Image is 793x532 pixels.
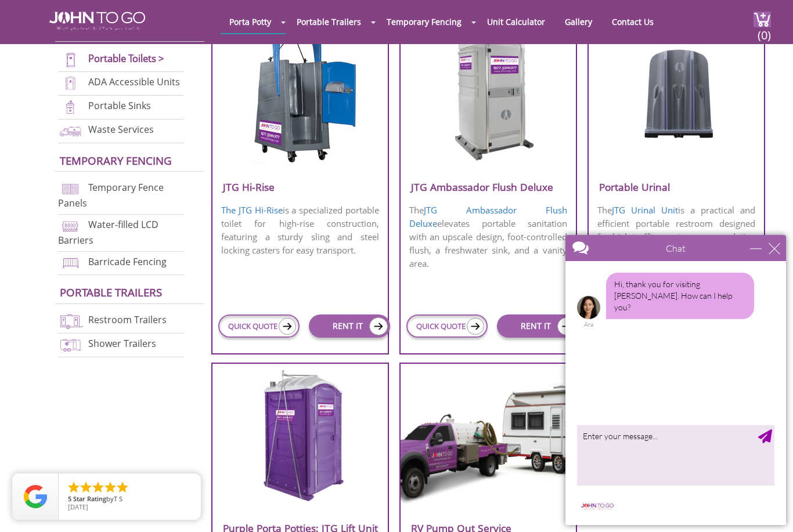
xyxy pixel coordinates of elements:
li:  [116,480,129,494]
img: Review Rating [24,485,47,508]
img: waste-services-new.png [58,123,83,139]
a: Shower Trailers [88,337,156,350]
a: Temporary Fence Panels [58,182,164,210]
a: Temporary Fencing [60,153,172,168]
a: The JTG Hi-Rise [221,204,282,216]
span: T S [114,494,122,503]
span: (0) [757,18,771,43]
img: shower-trailers-new.png [58,337,83,353]
img: JTG-Ambassador-Flush-Deluxe.png [432,28,543,161]
a: RENT IT [309,314,390,338]
span: [DATE] [68,502,88,511]
li:  [103,480,117,494]
p: is a specialized portable toilet for high-rise construction, featuring a sturdy sling and steel l... [212,202,388,258]
img: restroom-trailers-new.png [58,313,83,329]
img: Purple-Porta-Potties-JTG-Lift-Unit.png [244,369,355,505]
li:  [91,480,105,494]
img: icon [369,317,388,335]
h3: Portable Urinal [589,178,764,197]
h3: JTG Ambassador Flush Deluxe [401,178,576,197]
a: Portable trailers [60,285,162,299]
img: JOHN to go [49,12,145,30]
img: JTG-Urinal-Unit.png [628,28,724,144]
img: ADA-units-new.png [58,75,83,91]
span: by [68,495,192,504]
span: Star Rating [73,494,106,503]
a: QUICK QUOTE [406,314,488,338]
img: chan-link-fencing-new.png [58,181,83,197]
a: QUICK QUOTE [218,314,300,338]
a: JTG Urinal Unit [612,204,678,216]
a: Barricade Fencing [88,255,167,268]
p: The elevates portable sanitation with an upscale design, foot-controlled flush, a freshwater sink... [401,202,576,272]
a: Portable Sinks [88,100,151,113]
li:  [79,480,93,494]
a: Contact Us [603,10,662,33]
img: icon [557,317,576,335]
iframe: Live Chat Box [558,228,793,532]
img: barricade-fencing-icon-new.png [58,255,83,271]
a: Portable Trailers [288,10,370,33]
span: 5 [68,494,71,503]
img: icon [467,318,484,335]
img: portable-toilets-new.png [58,52,83,68]
a: Restroom Trailers [88,313,167,326]
h3: JTG Hi-Rise [212,178,388,197]
a: Gallery [556,10,601,33]
a: Porta Potties [60,23,138,38]
img: rv-pump-out.png [401,369,576,507]
a: Waste Services [88,123,154,136]
a: Water-filled LCD Barriers [58,218,158,247]
a: RENT IT [497,314,578,338]
img: JTG-Hi-Rise-Unit.png [242,28,358,164]
a: ADA Accessible Units [88,76,180,89]
a: Unit Calculator [478,10,554,33]
img: portable-sinks-new.png [58,99,83,115]
a: Temporary Fencing [378,10,470,33]
img: water-filled%20barriers-new.png [58,218,83,234]
a: Porta Potty [221,10,280,33]
img: cart a [754,12,771,27]
li:  [67,480,81,494]
a: JTG Ambassador Flush Deluxe [409,204,567,229]
img: icon [279,318,296,335]
p: The is a practical and efficient portable restroom designed for high-traffic events, accommodatin... [589,202,764,285]
a: Portable Toilets > [88,52,164,65]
